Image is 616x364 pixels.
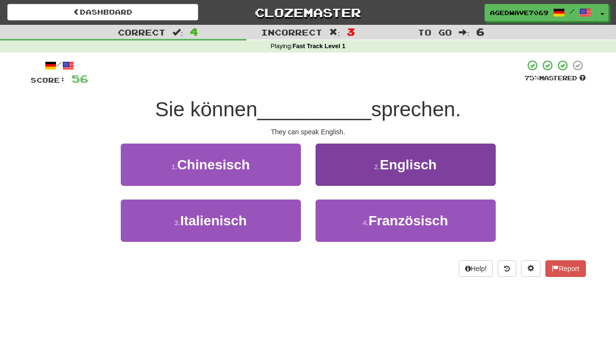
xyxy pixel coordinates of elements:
span: sprechen. [371,98,461,121]
a: AgedWave7069 / [485,4,597,21]
small: 3 . [174,219,180,227]
span: / [570,8,575,15]
a: Clozemaster [213,4,404,21]
small: 1 . [171,163,177,171]
span: To go [418,27,452,37]
button: 4.Französisch [316,200,496,242]
span: 3 [347,26,355,37]
div: They can speak English. [31,127,586,137]
a: Dashboard [7,4,198,20]
small: 2 . [374,163,380,171]
button: Help! [459,260,493,277]
span: AgedWave7069 [490,8,548,17]
div: / [31,59,88,72]
button: Round history (alt+y) [498,260,516,277]
span: : [172,28,183,36]
span: Score: [31,76,66,84]
span: Chinesisch [177,157,250,172]
div: Mastered [524,74,586,83]
span: Correct [118,27,166,37]
span: 4 [190,26,198,37]
span: 6 [476,26,485,37]
span: 56 [72,73,88,85]
button: Report [545,260,585,277]
span: : [459,28,469,36]
button: 3.Italienisch [121,200,301,242]
button: 2.Englisch [316,144,496,186]
span: __________ [258,98,372,121]
span: Incorrect [261,27,322,37]
small: 4 . [363,219,369,227]
span: 75 % [524,74,539,82]
span: Französisch [369,213,448,228]
span: Sie können [155,98,257,121]
span: Italienisch [180,213,247,228]
span: Englisch [380,157,437,172]
strong: Fast Track Level 1 [293,43,346,50]
button: 1.Chinesisch [121,144,301,186]
span: : [329,28,340,36]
